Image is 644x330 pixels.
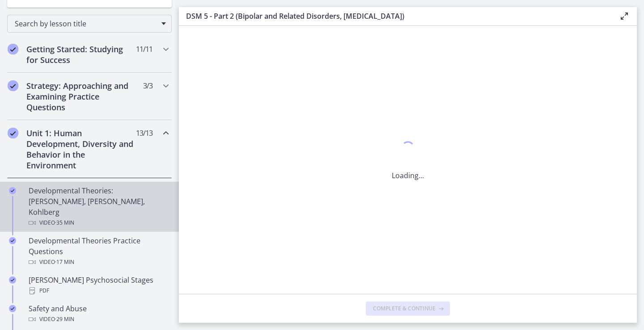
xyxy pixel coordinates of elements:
[26,80,136,113] h2: Strategy: Approaching and Examining Practice Questions
[55,217,74,228] span: · 35 min
[29,303,168,325] div: Safety and Abuse
[8,44,18,54] i: Completed
[143,80,153,91] span: 3 / 3
[366,301,450,316] button: Complete & continue
[26,128,136,171] h2: Unit 1: Human Development, Diversity and Behavior in the Environment
[136,44,153,54] span: 11 / 11
[9,276,16,284] i: Completed
[8,128,18,138] i: Completed
[15,19,157,29] span: Search by lesson title
[55,314,74,325] span: · 29 min
[29,275,168,296] div: [PERSON_NAME] Psychosocial Stages
[7,15,172,33] div: Search by lesson title
[29,285,168,296] div: PDF
[392,170,424,181] p: Loading...
[392,139,424,159] div: 1
[9,305,16,312] i: Completed
[29,314,168,325] div: Video
[29,257,168,267] div: Video
[136,128,153,138] span: 13 / 13
[26,44,136,65] h2: Getting Started: Studying for Success
[186,11,605,21] h3: DSM 5 - Part 2 (Bipolar and Related Disorders, [MEDICAL_DATA])
[8,80,18,91] i: Completed
[29,185,168,228] div: Developmental Theories: [PERSON_NAME], [PERSON_NAME], Kohlberg
[55,257,74,267] span: · 17 min
[9,237,16,244] i: Completed
[9,187,16,194] i: Completed
[373,305,436,312] span: Complete & continue
[29,235,168,267] div: Developmental Theories Practice Questions
[29,217,168,228] div: Video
